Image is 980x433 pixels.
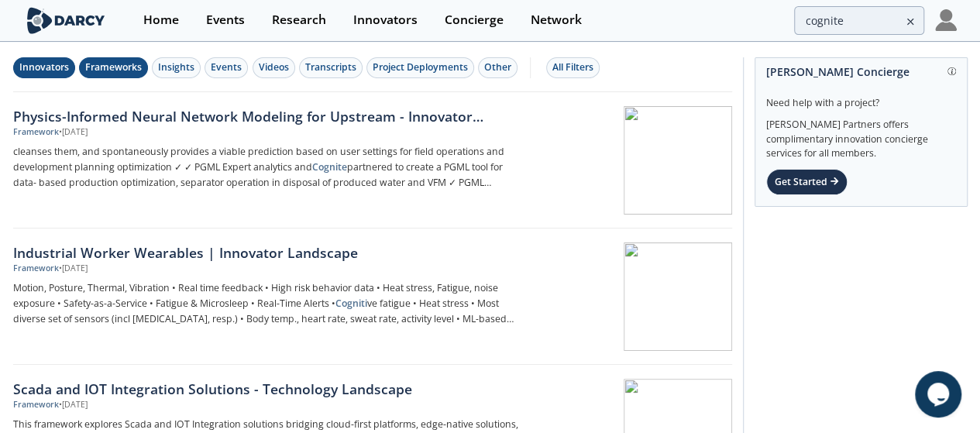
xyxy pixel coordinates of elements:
iframe: chat widget [915,371,965,418]
div: Innovators [353,14,418,26]
div: Physics-Informed Neural Network Modeling for Upstream - Innovator Comparison [13,106,526,126]
div: Get Started [766,169,848,195]
button: Events [205,57,248,78]
div: • [DATE] [59,126,88,139]
p: Motion, Posture, Thermal, Vibration • Real time feedback • High risk behavior data • Heat stress,... [13,280,526,327]
div: Insights [158,60,194,74]
p: cleanses them, and spontaneously provides a viable prediction based on user settings for field op... [13,144,526,191]
button: Other [478,57,518,78]
div: Industrial Worker Wearables | Innovator Landscape [13,242,526,263]
div: Framework [13,263,59,275]
div: Concierge [445,14,504,26]
button: Project Deployments [366,57,474,78]
input: Advanced Search [794,6,924,35]
img: information.svg [947,67,956,76]
div: Innovators [19,60,69,74]
button: Videos [253,57,295,78]
div: Videos [259,60,289,74]
div: Network [531,14,582,26]
img: Profile [935,9,957,31]
a: Industrial Worker Wearables | Innovator Landscape Framework •[DATE] Motion, Posture, Thermal, Vib... [13,229,732,365]
div: All Filters [552,60,593,74]
button: Transcripts [299,57,363,78]
button: Innovators [13,57,75,78]
div: • [DATE] [59,263,88,275]
div: Other [484,60,511,74]
div: Frameworks [85,60,142,74]
div: • [DATE] [59,399,88,411]
img: logo-wide.svg [24,7,108,34]
div: Home [143,14,179,26]
div: [PERSON_NAME] Concierge [766,58,956,85]
button: All Filters [546,57,600,78]
strong: Cogniti [335,297,367,310]
div: Events [206,14,245,26]
button: Frameworks [79,57,148,78]
div: Framework [13,126,59,139]
div: Events [211,60,242,74]
div: Need help with a project? [766,85,956,110]
div: Scada and IOT Integration Solutions - Technology Landscape [13,379,526,399]
div: Transcripts [305,60,356,74]
strong: Cognite [312,160,347,174]
div: Research [272,14,326,26]
div: Project Deployments [373,60,468,74]
div: [PERSON_NAME] Partners offers complimentary innovation concierge services for all members. [766,110,956,161]
button: Insights [152,57,201,78]
a: Physics-Informed Neural Network Modeling for Upstream - Innovator Comparison Framework •[DATE] cl... [13,92,732,229]
div: Framework [13,399,59,411]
